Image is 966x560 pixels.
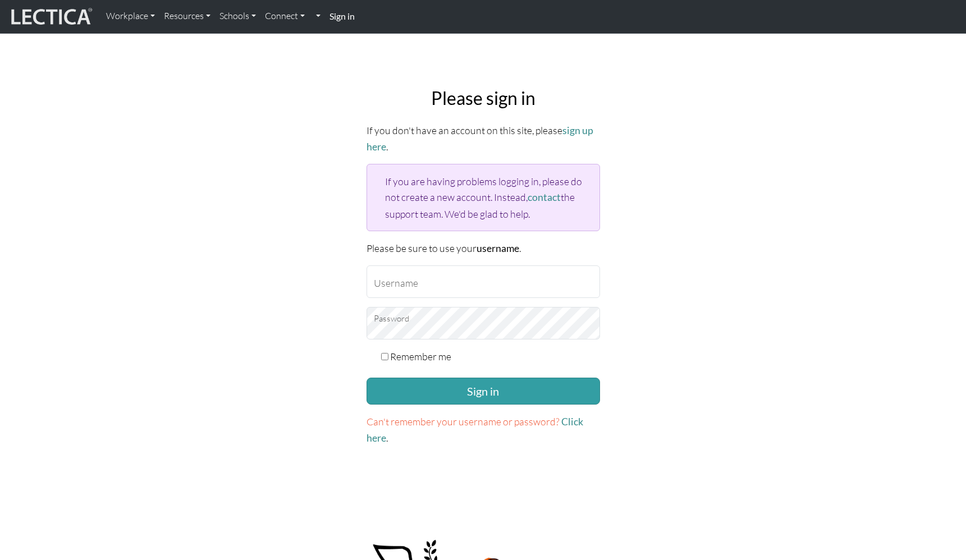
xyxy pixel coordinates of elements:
[367,240,600,256] p: Please be sure to use your .
[260,4,309,28] a: Connect
[325,4,359,29] a: Sign in
[367,415,560,428] span: Can't remember your username or password?
[215,4,260,28] a: Schools
[102,4,159,28] a: Workplace
[390,348,451,364] label: Remember me
[477,242,519,254] strong: username
[159,4,215,28] a: Resources
[367,265,600,298] input: Username
[367,414,600,446] p: .
[367,122,600,155] p: If you don't have an account on this site, please .
[329,11,355,21] strong: Sign in
[367,378,600,405] button: Sign in
[367,88,600,109] h2: Please sign in
[8,6,93,27] img: lecticalive
[528,191,561,203] a: contact
[367,164,600,231] div: If you are having problems logging in, please do not create a new account. Instead, the support t...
